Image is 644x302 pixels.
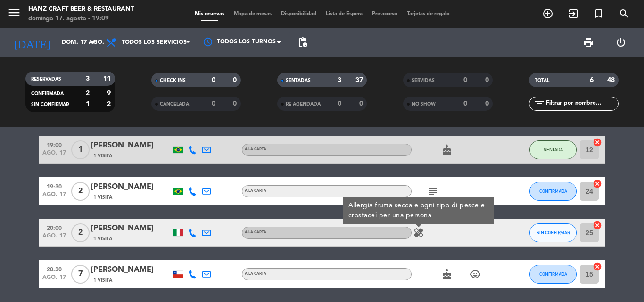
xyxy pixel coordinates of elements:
i: cancel [593,138,602,147]
span: pending_actions [297,37,308,48]
strong: 0 [359,100,365,107]
span: 1 Visita [93,277,112,284]
span: 1 [71,140,90,159]
span: 2 [71,182,90,201]
strong: 0 [338,100,341,107]
button: menu [7,6,21,23]
div: Hanz Craft Beer & Restaurant [28,5,134,14]
i: child_care [470,269,481,280]
div: Allergia frutta secca e ogni tipo di pesce e crostacei per una persona [343,197,494,224]
span: CONFIRMADA [31,91,64,96]
div: [PERSON_NAME] [91,264,171,276]
span: 1 Visita [93,194,112,201]
strong: 6 [590,77,594,83]
button: SIN CONFIRMAR [529,223,577,242]
strong: 0 [485,77,491,83]
i: [DATE] [7,32,57,53]
strong: 2 [86,90,90,97]
i: healing [413,227,424,238]
span: CANCELADA [160,102,189,106]
span: 20:30 [42,263,66,274]
span: SIN CONFIRMAR [537,230,570,235]
i: power_settings_new [615,37,627,48]
div: [PERSON_NAME] [91,139,171,152]
span: RESERVADAS [31,77,61,82]
span: Tarjetas de regalo [402,11,454,16]
span: CONFIRMADA [539,188,567,194]
span: 2 [71,223,90,242]
i: cake [441,144,453,155]
span: Mapa de mesas [229,11,276,16]
div: [PERSON_NAME] [91,222,171,235]
span: SIN CONFIRMAR [31,102,69,107]
span: print [583,37,594,48]
input: Filtrar por nombre... [545,98,618,109]
button: CONFIRMADA [529,182,577,201]
span: Mis reservas [190,11,229,16]
span: TOTAL [535,78,549,83]
strong: 0 [463,100,467,107]
span: Reserva especial [586,6,611,22]
span: 1 Visita [93,152,112,160]
strong: 37 [355,77,365,83]
span: A la carta [245,272,266,276]
span: WALK IN [561,6,586,22]
span: A la carta [245,230,266,234]
i: cancel [593,220,602,230]
span: SENTADAS [286,78,311,83]
i: filter_list [534,98,545,109]
i: exit_to_app [568,8,579,19]
strong: 11 [103,75,113,82]
span: Pre-acceso [367,11,402,16]
span: A la carta [245,189,266,193]
div: [PERSON_NAME] [91,181,171,193]
div: LOG OUT [604,28,637,57]
i: cake [441,269,453,280]
i: menu [7,6,21,20]
span: RE AGENDADA [286,102,321,106]
span: ago. 17 [42,233,66,244]
span: 19:00 [42,139,66,150]
span: A la carta [245,147,266,151]
span: ago. 17 [42,150,66,161]
span: SERVIDAS [412,78,435,83]
span: 20:00 [42,222,66,233]
span: 1 Visita [93,235,112,243]
span: Lista de Espera [321,11,367,16]
strong: 0 [233,100,239,107]
i: add_circle_outline [542,8,553,19]
span: ago. 17 [42,274,66,285]
strong: 9 [107,90,113,97]
span: 19:30 [42,180,66,191]
strong: 0 [233,77,239,83]
span: NO SHOW [412,102,436,106]
strong: 0 [485,100,491,107]
span: BUSCAR [611,6,637,22]
span: ago. 17 [42,191,66,202]
strong: 3 [338,77,341,83]
span: RESERVAR MESA [535,6,561,22]
i: subject [427,186,438,197]
span: Disponibilidad [276,11,321,16]
i: turned_in_not [593,8,604,19]
strong: 0 [212,77,215,83]
i: arrow_drop_down [88,37,99,48]
span: SENTADA [544,147,563,152]
button: SENTADA [529,140,577,159]
i: search [619,8,630,19]
strong: 0 [463,77,467,83]
span: CONFIRMADA [539,271,567,277]
strong: 48 [607,77,617,83]
div: domingo 17. agosto - 19:09 [28,14,134,24]
span: Todos los servicios [122,39,187,46]
span: 7 [71,265,90,284]
span: CHECK INS [160,78,186,83]
i: cancel [593,262,602,271]
i: cancel [593,179,602,188]
button: CONFIRMADA [529,265,577,284]
strong: 2 [107,101,113,107]
strong: 3 [86,75,90,82]
strong: 1 [86,101,90,107]
strong: 0 [212,100,215,107]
